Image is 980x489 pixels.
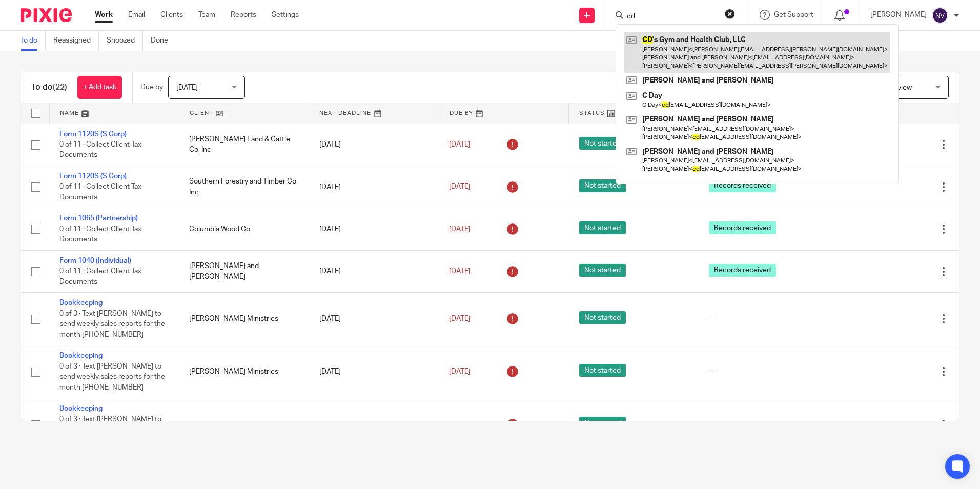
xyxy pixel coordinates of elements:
[59,405,103,412] a: Bookkeeping
[870,10,927,20] p: [PERSON_NAME]
[626,12,718,22] input: Search
[579,221,626,234] span: Not started
[725,9,735,19] button: Clear
[179,293,309,345] td: [PERSON_NAME] Ministries
[59,226,141,243] span: 0 of 11 · Collect Client Tax Documents
[179,208,309,250] td: Columbia Wood Co
[932,7,948,24] img: svg%3E
[579,179,626,192] span: Not started
[709,366,819,377] div: ---
[179,250,309,292] td: [PERSON_NAME] and [PERSON_NAME]
[449,226,471,233] span: [DATE]
[59,257,131,264] a: Form 1040 (Individual)
[198,10,215,20] a: Team
[309,345,439,398] td: [DATE]
[53,83,67,91] span: (22)
[579,137,626,150] span: Not started
[579,364,626,377] span: Not started
[21,31,46,51] a: To do
[59,416,165,444] span: 0 of 3 · Text [PERSON_NAME] to send weekly sales reports for the month [PHONE_NUMBER]
[179,124,309,166] td: [PERSON_NAME] Land & Cattle Co, Inc
[21,8,72,22] img: Pixie
[176,84,198,91] span: [DATE]
[309,250,439,292] td: [DATE]
[77,76,122,99] a: + Add task
[309,293,439,345] td: [DATE]
[449,141,471,148] span: [DATE]
[579,417,626,430] span: Not started
[709,179,776,192] span: Records received
[59,268,141,286] span: 0 of 11 · Collect Client Tax Documents
[128,10,145,20] a: Email
[309,124,439,166] td: [DATE]
[709,264,776,277] span: Records received
[774,11,813,18] span: Get Support
[59,215,138,222] a: Form 1065 (Partnership)
[309,398,439,451] td: [DATE]
[579,311,626,324] span: Not started
[59,310,165,338] span: 0 of 3 · Text [PERSON_NAME] to send weekly sales reports for the month [PHONE_NUMBER]
[449,184,471,191] span: [DATE]
[709,419,819,430] div: ---
[59,131,127,138] a: Form 1120S (S Corp)
[231,10,256,20] a: Reports
[59,184,141,201] span: 0 of 11 · Collect Client Tax Documents
[31,82,67,93] h1: To do
[449,368,471,375] span: [DATE]
[179,166,309,208] td: Southern Forestry and Timber Co Inc
[160,10,183,20] a: Clients
[59,299,103,307] a: Bookkeeping
[59,141,141,159] span: 0 of 11 · Collect Client Tax Documents
[309,166,439,208] td: [DATE]
[95,10,113,20] a: Work
[449,268,471,275] span: [DATE]
[59,352,103,359] a: Bookkeeping
[151,31,176,51] a: Done
[179,398,309,451] td: [PERSON_NAME] Ministries
[107,31,143,51] a: Snoozed
[709,314,819,324] div: ---
[140,82,163,92] p: Due by
[59,363,165,391] span: 0 of 3 · Text [PERSON_NAME] to send weekly sales reports for the month [PHONE_NUMBER]
[709,221,776,234] span: Records received
[579,264,626,277] span: Not started
[59,173,127,180] a: Form 1120S (S Corp)
[179,345,309,398] td: [PERSON_NAME] Ministries
[449,315,471,322] span: [DATE]
[272,10,299,20] a: Settings
[309,208,439,250] td: [DATE]
[53,31,99,51] a: Reassigned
